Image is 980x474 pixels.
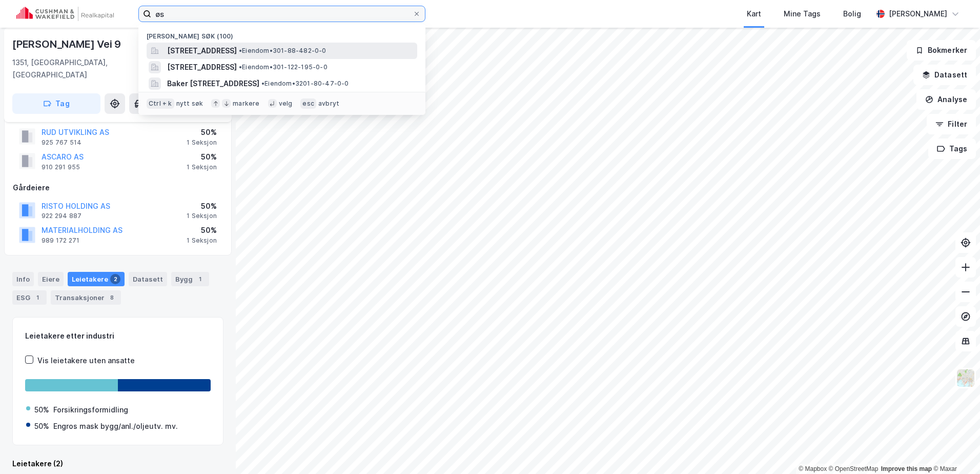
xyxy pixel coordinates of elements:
div: 922 294 887 [42,212,81,220]
div: [PERSON_NAME] [889,8,947,20]
div: Datasett [129,272,167,286]
span: • [261,80,264,87]
div: Gårdeiere [13,182,223,194]
div: 925 767 514 [42,139,81,147]
div: esc [300,98,316,109]
div: 8 [107,292,117,303]
div: 1 Seksjon [187,139,217,147]
img: cushman-wakefield-realkapital-logo.202ea83816669bd177139c58696a8fa1.svg [16,7,114,21]
div: 1 Seksjon [187,212,217,220]
div: velg [279,100,293,108]
div: 2 [110,274,120,284]
div: nytt søk [176,100,203,108]
div: Leietakere etter industri [25,330,211,342]
div: 910 291 955 [42,163,80,171]
div: Bolig [843,8,861,20]
div: Leietakere (2) [12,458,223,470]
div: Transaksjoner [51,290,121,305]
div: Mine Tags [784,8,821,20]
span: [STREET_ADDRESS] [167,61,237,73]
button: Analyse [916,89,976,110]
button: Filter [927,114,976,134]
div: avbryt [318,100,339,108]
button: Datasett [913,65,976,85]
div: 1 Seksjon [187,163,217,171]
button: Bokmerker [907,40,976,61]
span: Eiendom • 301-88-482-0-0 [239,47,326,55]
img: Z [956,368,975,388]
span: Eiendom • 301-122-195-0-0 [239,63,328,71]
div: 50% [187,126,217,139]
div: Kart [747,8,761,20]
div: 50% [187,151,217,163]
a: Improve this map [881,465,932,472]
iframe: Chat Widget [929,425,980,474]
span: • [239,63,242,71]
div: 50% [187,200,217,212]
div: 50% [34,420,49,432]
div: 50% [34,404,49,416]
a: OpenStreetMap [829,465,879,472]
input: Søk på adresse, matrikkel, gårdeiere, leietakere eller personer [151,6,413,22]
a: Mapbox [799,465,827,472]
div: [PERSON_NAME] Vei 9 [12,36,123,52]
span: Eiendom • 3201-80-47-0-0 [261,80,349,88]
div: Bygg [171,272,209,286]
div: ESG [12,290,47,305]
div: Vis leietakere uten ansatte [37,354,135,367]
div: 50% [187,224,217,236]
span: Baker [STREET_ADDRESS] [167,77,259,90]
div: Info [12,272,34,286]
button: Tags [928,139,976,159]
div: Forsikringsformidling [53,404,128,416]
div: Kontrollprogram for chat [929,425,980,474]
div: 1 [195,274,205,284]
div: 1351, [GEOGRAPHIC_DATA], [GEOGRAPHIC_DATA] [12,56,145,81]
div: 1 Seksjon [187,236,217,245]
div: markere [233,100,259,108]
button: Tag [12,93,100,114]
div: Ctrl + k [147,98,174,109]
div: Eiere [38,272,64,286]
div: 1 [32,292,43,303]
div: 989 172 271 [42,236,79,245]
div: Leietakere [68,272,125,286]
span: • [239,47,242,54]
div: Engros mask bygg/anl./oljeutv. mv. [53,420,178,432]
div: [PERSON_NAME] søk (100) [138,24,425,43]
span: [STREET_ADDRESS] [167,45,237,57]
